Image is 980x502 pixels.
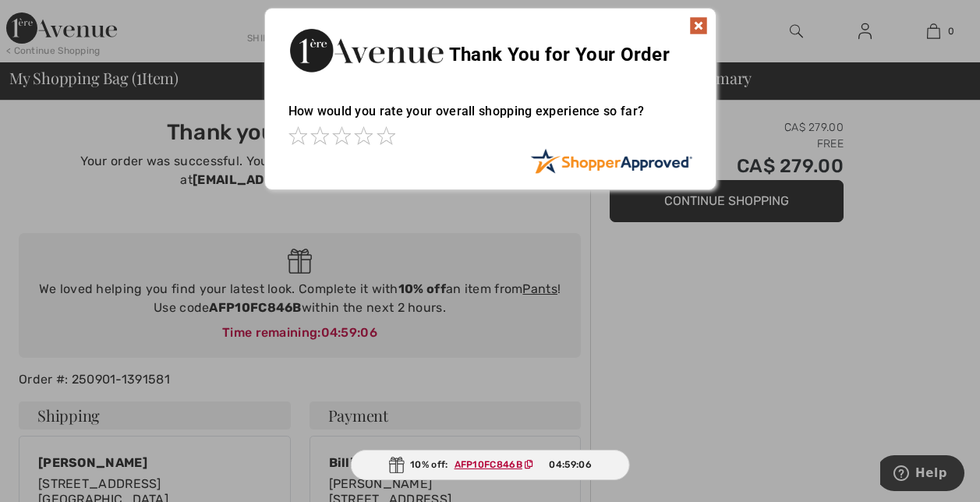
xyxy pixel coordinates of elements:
[455,459,522,470] ins: AFP10FC846B
[689,16,708,35] img: x
[288,88,692,148] div: How would you rate your overall shopping experience so far?
[35,11,67,25] span: Help
[350,450,630,480] div: 10% off:
[449,44,670,65] span: Thank You for Your Order
[288,24,444,76] img: Thank You for Your Order
[388,457,404,473] img: Gift.svg
[549,458,591,472] span: 04:59:06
